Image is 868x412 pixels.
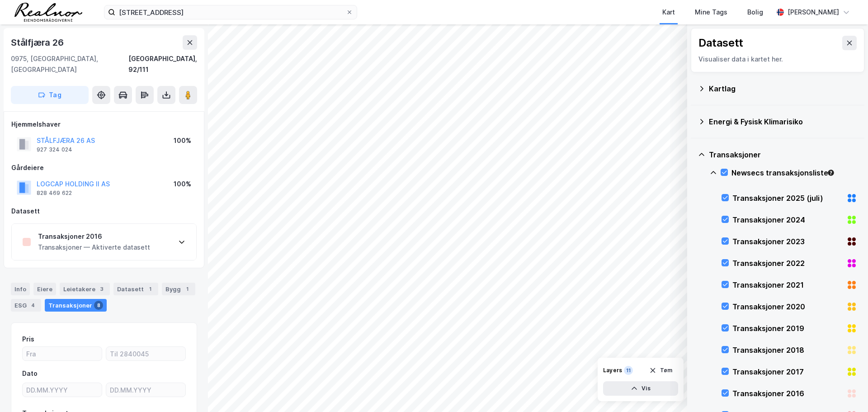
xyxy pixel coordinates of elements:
[747,7,763,18] div: Bolig
[709,149,857,160] div: Transaksjoner
[14,3,82,22] img: realnor-logo.934646d98de889bb5806.png
[128,53,197,75] div: [GEOGRAPHIC_DATA], 92/111
[709,116,857,127] div: Energi & Fysisk Klimarisiko
[94,301,103,310] div: 8
[643,363,678,378] button: Tøm
[38,231,150,242] div: Transaksjoner 2016
[823,369,868,412] div: Kontrollprogram for chat
[732,301,843,312] div: Transaksjoner 2020
[174,179,191,189] div: 100%
[174,135,191,146] div: 100%
[11,162,197,173] div: Gårdeiere
[698,36,743,50] div: Datasett
[11,53,128,75] div: 0975, [GEOGRAPHIC_DATA], [GEOGRAPHIC_DATA]
[662,7,675,18] div: Kart
[732,366,843,377] div: Transaksjoner 2017
[732,323,843,334] div: Transaksjoner 2019
[11,283,30,295] div: Info
[22,334,34,345] div: Pris
[23,347,102,360] input: Fra
[603,367,622,374] div: Layers
[162,283,195,295] div: Bygg
[60,283,110,295] div: Leietakere
[11,119,197,130] div: Hjemmelshaver
[827,169,835,177] div: Tooltip anchor
[11,206,197,217] div: Datasett
[33,283,56,295] div: Eiere
[146,284,155,294] div: 1
[695,7,727,18] div: Mine Tags
[823,369,868,412] iframe: Chat Widget
[113,283,158,295] div: Datasett
[22,368,38,379] div: Dato
[732,279,843,290] div: Transaksjoner 2021
[732,236,843,247] div: Transaksjoner 2023
[106,347,185,360] input: Til 2840045
[732,214,843,225] div: Transaksjoner 2024
[37,189,72,197] div: 828 469 622
[624,366,633,375] div: 11
[106,383,185,397] input: DD.MM.YYYY
[11,35,66,50] div: Stålfjæra 26
[732,388,843,399] div: Transaksjoner 2016
[23,383,102,397] input: DD.MM.YYYY
[603,381,678,396] button: Vis
[11,86,89,104] button: Tag
[731,167,857,178] div: Newsecs transaksjonsliste
[183,284,192,294] div: 1
[97,284,106,294] div: 3
[788,7,839,18] div: [PERSON_NAME]
[37,146,72,153] div: 927 324 024
[732,258,843,269] div: Transaksjoner 2022
[28,301,38,310] div: 4
[115,5,346,19] input: Søk på adresse, matrikkel, gårdeiere, leietakere eller personer
[11,299,41,312] div: ESG
[732,345,843,355] div: Transaksjoner 2018
[732,193,843,204] div: Transaksjoner 2025 (juli)
[698,54,857,65] div: Visualiser data i kartet her.
[45,299,107,312] div: Transaksjoner
[38,242,150,253] div: Transaksjoner — Aktiverte datasett
[709,83,857,94] div: Kartlag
